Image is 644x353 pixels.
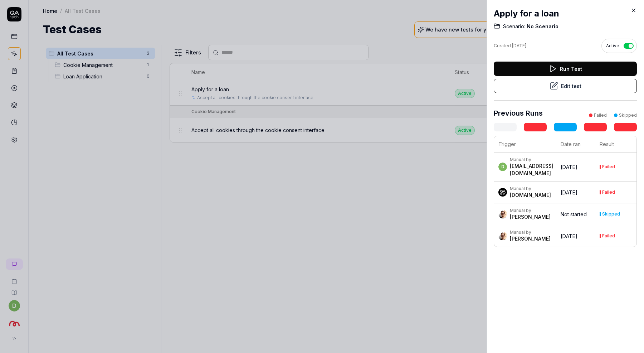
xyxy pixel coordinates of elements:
h2: Apply for a loan [494,7,637,20]
div: Manual by [510,229,551,235]
div: Failed [602,234,615,238]
div: [DOMAIN_NAME] [510,192,551,199]
div: Skipped [602,212,620,216]
div: [PERSON_NAME] [510,235,551,242]
button: Run Test [494,62,637,76]
time: [DATE] [561,164,577,170]
div: [PERSON_NAME] [510,213,551,221]
th: Result [595,136,637,153]
div: Manual by [510,186,551,192]
div: Manual by [510,208,551,213]
div: Failed [602,190,615,194]
button: Edit test [494,79,637,93]
span: d [498,163,507,171]
span: No Scenario [525,23,558,30]
span: Scenario: [503,23,525,30]
div: Failed [602,165,615,169]
div: [EMAIL_ADDRESS][DOMAIN_NAME] [510,163,553,177]
img: 704fe57e-bae9-4a0d-8bcb-c4203d9f0bb2.jpeg [498,232,507,240]
th: Trigger [494,136,556,153]
time: [DATE] [561,233,577,239]
time: [DATE] [561,189,577,195]
div: Failed [594,112,607,119]
div: Created [494,43,526,49]
h3: Previous Runs [494,108,543,119]
div: Manual by [510,157,553,163]
div: Skipped [619,112,637,119]
th: Date ran [556,136,595,153]
td: Not started [556,203,595,225]
img: 704fe57e-bae9-4a0d-8bcb-c4203d9f0bb2.jpeg [498,210,507,218]
span: Active [606,43,619,49]
img: 7ccf6c19-61ad-4a6c-8811-018b02a1b829.jpg [498,188,507,197]
time: [DATE] [512,43,526,48]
